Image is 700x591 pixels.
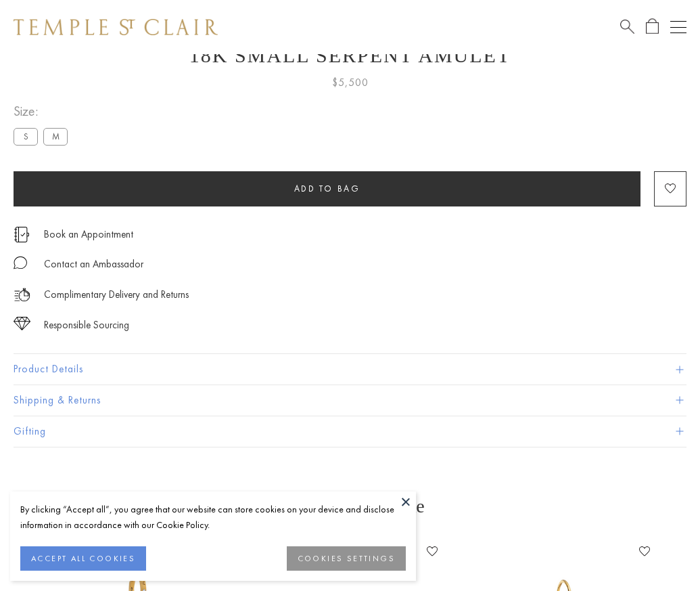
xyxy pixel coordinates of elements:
[44,227,133,242] a: Book an Appointment
[332,74,369,91] span: $5,500
[14,227,30,242] img: icon_appointment.svg
[14,286,30,303] img: icon_delivery.svg
[20,502,406,533] div: By clicking “Accept all”, you agree that our website can store cookies on your device and disclos...
[14,385,686,416] button: Shipping & Returns
[44,286,189,303] p: Complimentary Delivery and Returns
[14,317,30,330] img: icon_sourcing.svg
[20,546,146,571] button: ACCEPT ALL COOKIES
[14,19,218,35] img: Temple St. Clair
[14,354,686,385] button: Product Details
[44,317,129,334] div: Responsible Sourcing
[620,18,634,35] a: Search
[14,171,640,206] button: Add to bag
[670,19,686,35] button: Open navigation
[14,256,27,269] img: MessageIcon-01_2.svg
[646,18,659,35] a: Open Shopping Bag
[44,256,143,273] div: Contact an Ambassador
[287,546,406,571] button: COOKIES SETTINGS
[14,100,73,123] span: Size:
[14,416,686,447] button: Gifting
[14,44,686,67] h1: 18K Small Serpent Amulet
[14,128,38,145] label: S
[294,183,360,194] span: Add to bag
[43,128,68,145] label: M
